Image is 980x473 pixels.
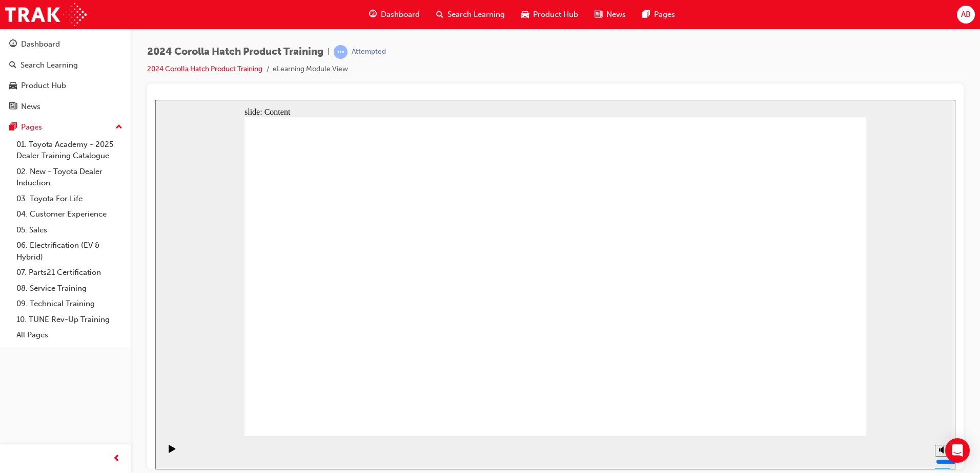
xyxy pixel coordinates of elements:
[4,33,127,118] button: DashboardSearch LearningProduct HubNews
[606,9,626,20] span: News
[12,281,127,296] a: 08. Service Training
[12,191,127,207] a: 03. Toyota For Life
[9,102,17,112] span: news-icon
[9,40,17,49] span: guage-icon
[4,118,127,137] button: Pages
[513,4,586,25] a: car-iconProduct Hub
[147,64,262,73] a: 2024 Corolla Hatch Product Training
[369,8,377,21] span: guage-icon
[781,358,847,366] input: volume
[586,4,634,25] a: news-iconNews
[5,336,23,370] div: playback controls
[21,101,40,113] div: News
[4,97,127,116] a: News
[12,238,127,265] a: 06. Electrification (EV & Hybrid)
[780,345,796,357] button: Mute (Ctrl+Alt+M)
[642,8,650,21] span: pages-icon
[12,312,127,328] a: 10. TUNE Rev-Up Training
[4,76,127,95] a: Product Hub
[334,45,348,59] span: learningRecordVerb_ATTEMPT-icon
[4,56,127,75] a: Search Learning
[12,137,127,164] a: 01. Toyota Academy - 2025 Dealer Training Catalogue
[328,46,330,58] span: |
[12,206,127,222] a: 04. Customer Experience
[147,46,323,58] span: 2024 Corolla Hatch Product Training
[9,81,17,91] span: car-icon
[595,8,602,21] span: news-icon
[774,336,795,370] div: misc controls
[9,123,17,132] span: pages-icon
[381,9,420,20] span: Dashboard
[9,61,16,70] span: search-icon
[21,59,78,71] div: Search Learning
[654,9,675,20] span: Pages
[21,80,66,92] div: Product Hub
[4,35,127,54] a: Dashboard
[961,9,971,20] span: AB
[12,222,127,238] a: 05. Sales
[5,345,23,362] button: Play (Ctrl+Alt+P)
[12,327,127,343] a: All Pages
[957,6,975,24] button: AB
[945,438,970,463] div: Open Intercom Messenger
[113,453,120,465] span: prev-icon
[12,296,127,312] a: 09. Technical Training
[273,63,348,75] li: eLearning Module View
[5,3,87,26] img: Trak
[634,4,683,25] a: pages-iconPages
[21,38,60,50] div: Dashboard
[12,265,127,281] a: 07. Parts21 Certification
[361,4,428,25] a: guage-iconDashboard
[352,47,386,57] div: Attempted
[115,121,122,134] span: up-icon
[21,121,42,133] div: Pages
[436,8,443,21] span: search-icon
[428,4,513,25] a: search-iconSearch Learning
[521,8,529,21] span: car-icon
[447,9,505,20] span: Search Learning
[12,164,127,191] a: 02. New - Toyota Dealer Induction
[533,9,578,20] span: Product Hub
